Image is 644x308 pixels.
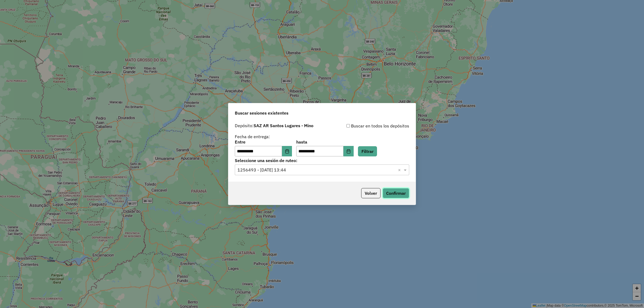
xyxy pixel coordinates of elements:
[235,110,288,116] span: Buscar sesiones existentes
[254,123,313,128] strong: SAZ AR Santos Lugares - Mino
[296,139,353,145] label: hasta
[361,188,380,198] button: Volver
[282,146,292,157] button: Choose Date
[322,123,409,129] div: Buscar en todos los depósitos
[383,188,409,198] button: Confirmar
[235,157,409,164] label: Seleccione una sesión de ruteo:
[235,133,270,140] label: Fecha de entrega:
[358,146,377,156] button: Filtrar
[398,167,402,173] span: Clear all
[235,139,292,145] label: Entre
[235,122,313,129] label: Depósito:
[343,146,354,157] button: Choose Date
